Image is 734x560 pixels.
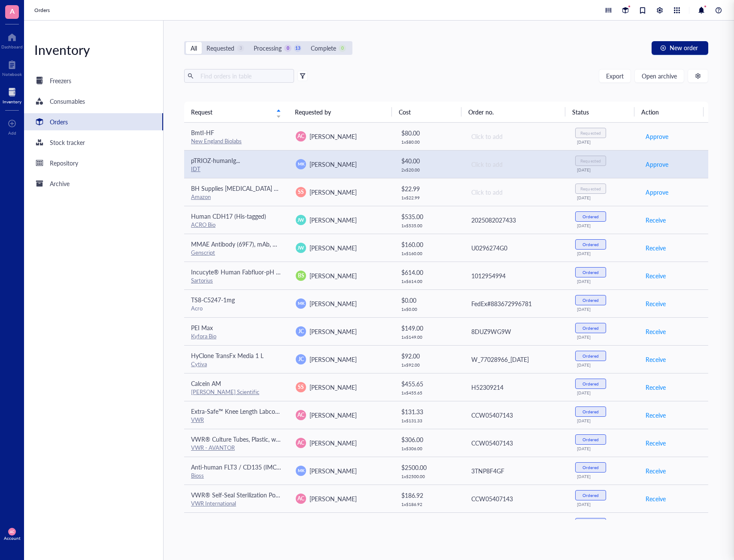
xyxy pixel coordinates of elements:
th: Requested by [288,102,392,122]
span: [PERSON_NAME] [309,494,357,503]
span: HyClone TransFx Media 1 L [191,351,264,360]
span: MK [297,300,304,306]
span: AC [297,439,304,447]
div: 1 x $ 614.00 [401,279,457,284]
div: Ordered [582,298,599,303]
td: FedEx#883672996781 [464,289,568,317]
td: Click to add [464,178,568,206]
a: Stock tracker [24,134,163,151]
a: New England Biolabs [191,137,242,145]
div: $ 186.92 [401,491,457,500]
span: Request [191,107,271,117]
div: Ordered [582,353,599,358]
div: W_77028966_[DATE] [471,355,561,364]
div: 1 x $ 160.00 [401,251,457,256]
span: Human CDH17 (His-tagged) [191,212,266,220]
a: ACRO Bio [191,220,215,229]
div: [DATE] [577,362,631,367]
button: Approve [645,129,669,143]
span: AC [297,495,304,503]
a: VWR - AVANTOR [191,443,235,452]
span: [PERSON_NAME] [309,188,357,196]
div: 0 [284,45,291,52]
a: [PERSON_NAME] Scientific [191,388,259,396]
a: IDT [191,165,200,173]
th: Cost [392,102,461,122]
td: W_77028966_18Aug2025 [464,345,568,373]
div: 1 x $ 535.00 [401,223,457,228]
span: [PERSON_NAME] [309,216,357,224]
div: Archive [50,179,70,188]
span: AC [10,530,15,533]
span: Receive [646,438,666,448]
span: Receive [646,243,666,253]
span: Amicon® Ultra-4 Centrifugal Filter Unit (10 kDa) [191,518,319,527]
div: Processing [254,43,282,53]
div: Ordered [582,270,599,275]
a: Repository [24,154,163,172]
a: Sartorius [191,276,213,284]
div: 1 x $ 149.00 [401,334,457,340]
div: Requested [580,158,601,163]
div: Inventory [3,99,21,104]
div: CCW05407143 [471,494,561,503]
a: Kyfora Bio [191,332,216,340]
div: 1 x $ 131.33 [401,418,457,423]
td: U0296274G0 [464,234,568,262]
div: $ 40.00 [401,156,457,166]
div: [DATE] [577,195,631,200]
div: 1 x $ 455.65 [401,390,457,395]
a: Orders [24,113,163,130]
div: Notebook [2,72,22,77]
span: VWR® Culture Tubes, Plastic, with Dual-Position Caps [191,435,335,443]
a: Archive [24,175,163,192]
button: Receive [645,408,666,422]
span: [PERSON_NAME] [309,439,357,447]
span: MK [297,467,304,473]
span: [PERSON_NAME] [309,355,357,364]
div: Inventory [24,41,163,58]
div: 1 x $ 2500.00 [401,474,457,479]
div: Ordered [582,465,599,470]
div: Click to add [471,187,561,197]
td: CCW05407143 [464,429,568,457]
a: Freezers [24,72,163,89]
div: 3 [237,45,244,52]
th: Action [634,102,704,122]
a: Notebook [2,58,22,77]
span: pTRIOZ-humanIg... [191,156,240,165]
div: Dashboard [1,44,23,49]
div: $ 455.65 [401,379,457,388]
div: [DATE] [577,390,631,395]
div: Ordered [582,409,599,414]
div: [DATE] [577,251,631,256]
span: AC [297,411,304,419]
div: 1 x $ 0.00 [401,307,457,312]
th: Request [184,102,288,122]
a: Consumables [24,93,163,110]
div: [DATE] [577,474,631,479]
span: JW [297,244,304,251]
div: 1 x $ 306.00 [401,446,457,451]
td: 1012954994 [464,262,568,289]
div: Ordered [582,325,599,331]
div: Ordered [582,493,599,498]
span: JC [298,355,304,363]
div: Consumables [50,96,85,106]
div: Requested [580,130,601,135]
span: TS8-C5247-1mg [191,295,235,304]
div: $ 131.33 [401,407,457,416]
div: 0 [339,45,346,52]
span: [PERSON_NAME] [309,411,357,419]
div: 1 x $ 186.92 [401,502,457,507]
span: [PERSON_NAME] [309,327,357,336]
div: $ 535.00 [401,212,457,221]
a: Dashboard [1,30,23,49]
span: Extra-Safe™ Knee Length Labcoats with 3 Pockets [191,407,324,415]
div: All [191,43,197,53]
div: [DATE] [577,139,631,145]
div: H52309214 [471,382,561,392]
div: Add [8,130,16,135]
td: 3035694605 [464,512,568,540]
div: $ 2500.00 [401,463,457,472]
